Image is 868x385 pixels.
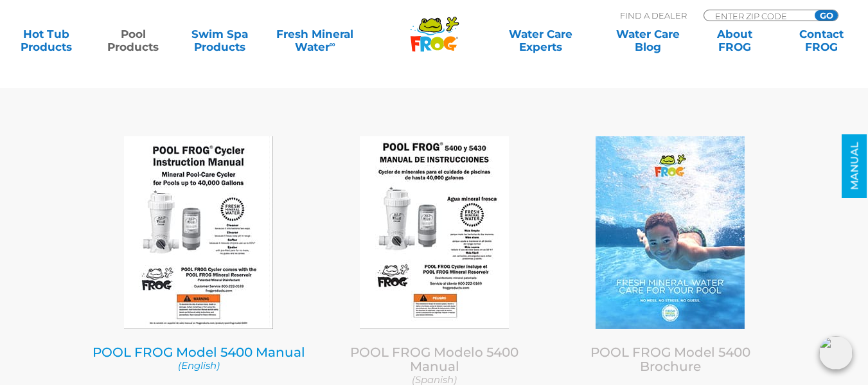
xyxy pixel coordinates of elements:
a: Water CareExperts [486,28,595,53]
img: openIcon [819,336,853,370]
a: POOL FROG Model 5400 Brochure [590,345,750,374]
a: AboutFROG [701,28,768,53]
input: GO [815,10,838,21]
sup: ∞ [330,39,335,49]
a: Water CareBlog [614,28,682,53]
input: Zip Code Form [714,10,801,21]
p: Find A Dealer [620,10,687,21]
a: Hot TubProducts [13,28,80,53]
a: POOL FROG Model 5400 Manual (English) [91,345,307,372]
a: PoolProducts [100,28,167,53]
em: (English) [178,359,220,372]
img: Pool-Frog-Model-5400-Manual-English [124,136,273,329]
img: PoolFrog-Brochure-2021 [596,136,745,329]
a: ContactFROG [788,28,855,53]
a: Fresh MineralWater∞ [273,28,357,53]
a: MANUAL [842,134,867,198]
img: Manual-PFIG-Spanish [360,136,509,329]
a: Swim SpaProducts [186,28,254,53]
